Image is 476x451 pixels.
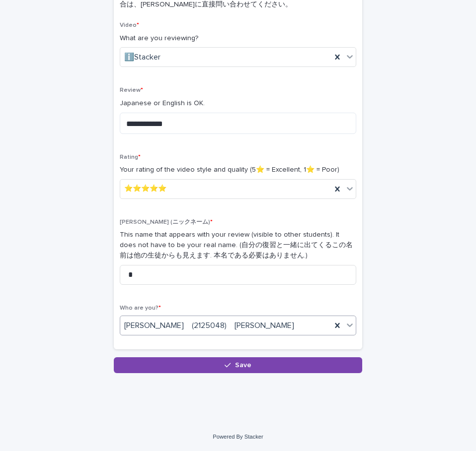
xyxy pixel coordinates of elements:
span: Rating [120,154,141,160]
span: ⭐️⭐️⭐️⭐️⭐️ [124,184,166,194]
a: Powered By Stacker [213,434,263,440]
p: What are you reviewing? [120,33,356,44]
span: Review [120,87,143,93]
span: Save [235,362,251,369]
span: [PERSON_NAME] (ニックネーム) [120,219,213,225]
p: This name that appears with your review (visible to other students). It does not have to be your ... [120,230,356,260]
p: Japanese or English is OK. [120,98,356,109]
p: Your rating of the video style and quality (5⭐️ = Excellent, 1⭐️ = Poor) [120,165,356,175]
span: [PERSON_NAME] (2125048) [PERSON_NAME] [124,321,294,331]
button: Save [114,357,362,373]
span: ℹ️Stacker [124,52,160,63]
span: Who are you? [120,305,161,311]
span: Video [120,22,139,28]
